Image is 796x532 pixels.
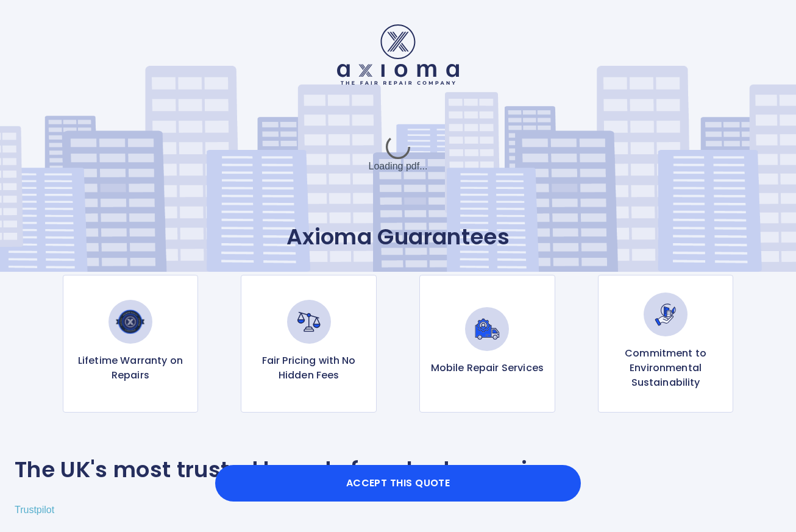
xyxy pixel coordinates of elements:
[215,465,581,502] button: Accept this Quote
[15,456,549,483] p: The UK's most trusted brand of car body repairs
[431,361,544,375] p: Mobile Repair Services
[608,346,723,390] p: Commitment to Environmental Sustainability
[465,307,509,351] img: Mobile Repair Services
[644,293,688,336] img: Commitment to Environmental Sustainability
[337,24,459,85] img: Logo
[287,300,331,344] img: Fair Pricing with No Hidden Fees
[307,124,489,185] div: Loading pdf...
[73,353,188,383] p: Lifetime Warranty on Repairs
[15,224,781,250] p: Axioma Guarantees
[251,353,366,383] p: Fair Pricing with No Hidden Fees
[108,300,152,344] img: Lifetime Warranty on Repairs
